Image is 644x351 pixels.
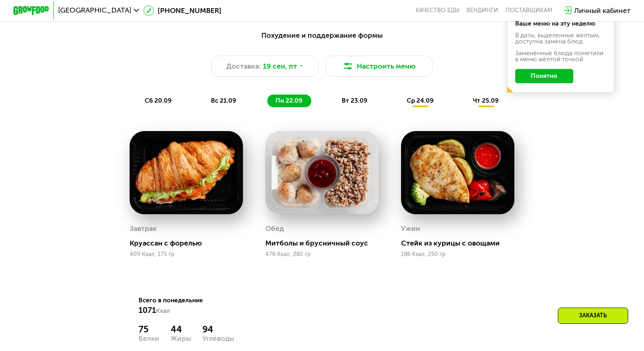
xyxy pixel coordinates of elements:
[342,97,367,104] span: вт 23.09
[139,296,234,315] div: Всего в понедельник
[275,97,302,104] span: пн 22.09
[515,21,607,27] div: Ваше меню на эту неделю
[265,239,386,248] div: Митболы и брусничный соус
[171,324,191,335] div: 44
[416,7,460,14] a: Качество еды
[265,222,284,235] div: Обед
[226,61,261,71] span: Доставка:
[401,239,521,248] div: Стейк из курицы с овощами
[473,97,499,104] span: чт 25.09
[143,5,221,16] a: [PHONE_NUMBER]
[574,5,631,16] div: Личный кабинет
[57,30,587,41] div: Похудение и поддержание формы
[515,50,607,63] div: Заменённые блюда пометили в меню жёлтой точкой.
[325,56,433,77] button: Настроить меню
[202,324,234,335] div: 94
[515,32,607,45] div: В даты, выделенные желтым, доступна замена блюд.
[130,251,243,258] div: 409 Ккал, 175 гр
[58,7,131,14] span: [GEOGRAPHIC_DATA]
[156,307,170,314] span: Ккал
[139,324,159,335] div: 75
[407,97,434,104] span: ср 24.09
[145,97,171,104] span: сб 20.09
[558,308,628,324] div: Заказать
[130,239,250,248] div: Круассан с форелью
[202,335,234,342] div: Углеводы
[515,69,573,83] button: Понятно
[401,222,420,235] div: Ужин
[139,305,156,315] span: 1071
[171,335,191,342] div: Жиры
[265,251,379,258] div: 476 Ккал, 280 гр
[401,251,514,258] div: 186 Ккал, 250 гр
[263,61,297,71] span: 19 сен, пт
[466,7,498,14] a: Вендинги
[505,7,552,14] div: поставщикам
[211,97,236,104] span: вс 21.09
[139,335,159,342] div: Белки
[130,222,157,235] div: Завтрак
